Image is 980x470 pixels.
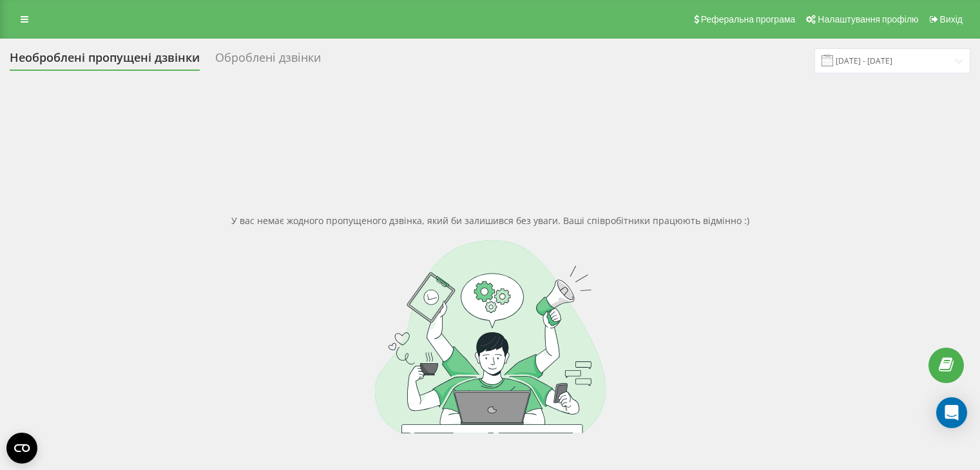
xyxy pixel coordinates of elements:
[701,14,796,24] span: Реферальна програма
[940,14,963,24] span: Вихід
[10,51,200,71] div: Необроблені пропущені дзвінки
[818,14,918,24] span: Налаштування профілю
[6,433,37,464] button: Open CMP widget
[215,51,321,71] div: Оброблені дзвінки
[936,397,967,428] div: Open Intercom Messenger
